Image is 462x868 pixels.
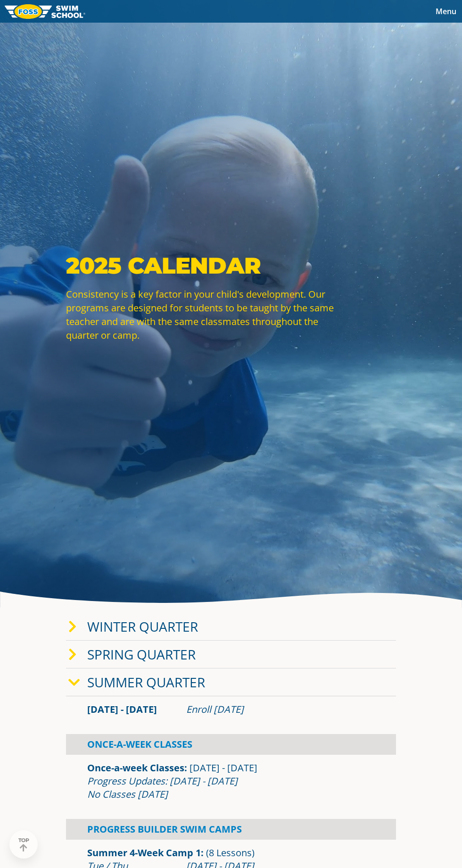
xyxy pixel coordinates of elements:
[5,4,85,19] img: FOSS Swim School Logo
[436,6,456,17] span: Menu
[186,703,375,716] div: Enroll [DATE]
[87,761,184,774] a: Once-a-week Classes
[87,673,205,691] a: Summer Quarter
[66,287,339,342] p: Consistency is a key factor in your child's development. Our programs are designed for students t...
[87,703,157,716] span: [DATE] - [DATE]
[18,837,29,852] div: TOP
[190,761,257,774] span: [DATE] - [DATE]
[87,645,196,663] a: Spring Quarter
[206,846,255,859] span: (8 Lessons)
[430,4,462,18] button: Toggle navigation
[87,618,198,635] a: Winter Quarter
[87,775,375,801] div: Progress Updates: [DATE] - [DATE] No Classes [DATE]
[66,734,396,755] div: Once-A-Week Classes
[66,819,396,840] div: Progress Builder Swim Camps
[87,846,201,859] a: Summer 4-Week Camp 1
[66,252,261,279] strong: 2025 Calendar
